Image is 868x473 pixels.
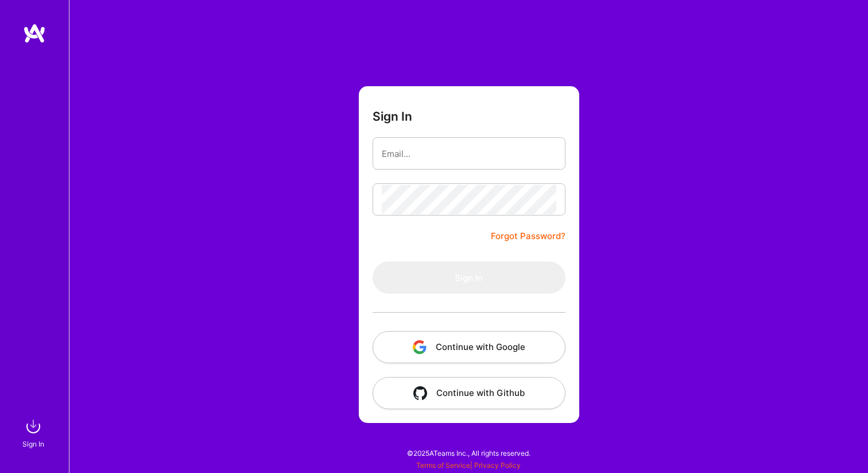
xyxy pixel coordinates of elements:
[22,438,44,450] div: Sign In
[24,415,45,450] a: sign inSign In
[23,23,46,44] img: logo
[373,109,412,124] h3: Sign In
[491,229,565,243] a: Forgot Password?
[373,331,565,363] button: Continue with Google
[413,340,427,354] img: icon
[413,386,427,400] img: icon
[69,439,868,467] div: © 2025 ATeams Inc., All rights reserved.
[474,461,521,470] a: Privacy Policy
[22,415,45,438] img: sign in
[373,377,565,409] button: Continue with Github
[382,139,556,168] input: Email...
[373,262,565,294] button: Sign In
[416,461,470,470] a: Terms of Service
[416,461,521,470] span: |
